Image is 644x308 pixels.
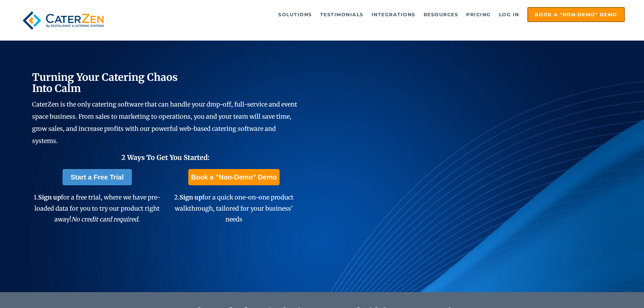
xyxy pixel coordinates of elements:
div: Navigation Menu [123,7,625,22]
span: 2 Ways To Get You Started: [121,153,210,162]
span: Sign up [38,193,61,201]
img: caterzen [19,7,107,34]
em: No credit card required. [71,215,140,223]
a: Resources [420,8,462,21]
a: Pricing [463,8,494,21]
span: CaterZen is the only catering software that can handle your drop-off, full-service and event spac... [32,100,297,145]
span: 1. for a free trial, where we have pre-loaded data for you to try our product right away! [34,193,160,223]
a: Testimonials [317,8,367,21]
a: Log in [496,8,523,21]
span: Sign up [180,193,202,201]
iframe: Help widget launcher [584,282,637,301]
a: Integrations [368,8,419,21]
a: Solutions [275,8,315,21]
a: Book a "Non-Demo" Demo [188,169,279,185]
span: Turning Your Catering Chaos Into Calm [32,71,178,95]
span: 2. for a quick one-on-one product walkthrough, tailored for your business' needs [174,193,293,223]
a: Start a Free Trial [63,169,132,185]
a: Book a "Non-Demo" Demo [527,7,625,22]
